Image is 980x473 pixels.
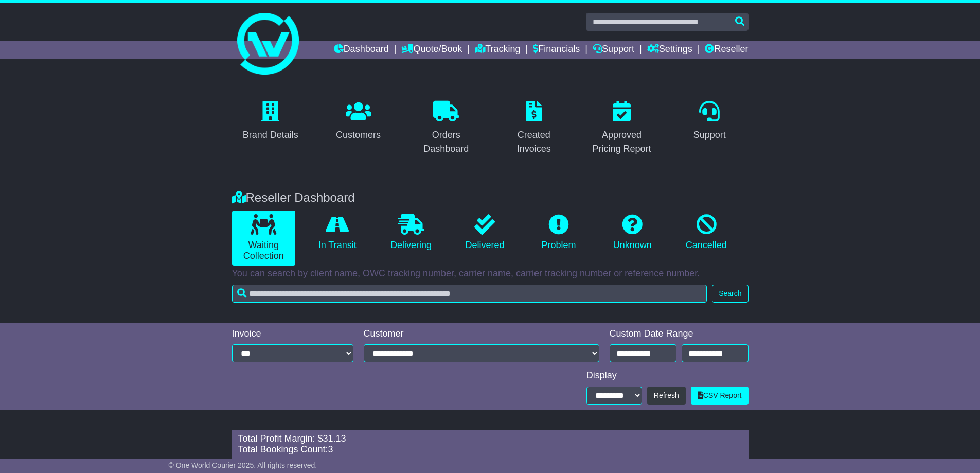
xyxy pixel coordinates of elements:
div: Approved Pricing Report [590,128,654,156]
a: Dashboard [334,41,389,59]
div: Customers [336,128,381,142]
a: Reseller [705,41,748,59]
div: Customer [364,328,599,340]
div: Total Profit Margin: $ [238,433,742,445]
a: Support [687,97,733,146]
a: Delivered [453,211,516,255]
div: Invoice [232,328,353,340]
a: Support [593,41,634,59]
a: Approved Pricing Report [583,97,661,160]
a: Quote/Book [401,41,462,59]
button: Refresh [647,387,686,405]
div: Orders Dashboard [414,128,478,156]
span: © One World Courier 2025. All rights reserved. [169,461,317,469]
a: Cancelled [674,211,738,255]
div: Created Invoices [502,128,566,156]
a: In Transit [306,211,369,255]
a: Financials [533,41,580,59]
div: Support [693,128,726,142]
a: Tracking [475,41,520,59]
div: Reseller Dashboard [227,190,754,205]
a: Waiting Collection [232,211,295,266]
a: CSV Report [691,387,749,405]
div: Custom Date Range [610,328,749,340]
div: Total Bookings Count: [238,444,742,456]
a: Customers [329,97,387,146]
div: Brand Details [243,128,298,142]
a: Settings [647,41,692,59]
a: Brand Details [236,97,305,146]
div: Display [586,370,749,381]
a: Orders Dashboard [407,97,485,160]
a: Unknown [601,211,664,255]
a: Created Invoices [495,97,573,160]
span: 3 [328,444,333,454]
a: Problem [527,211,590,255]
p: You can search by client name, OWC tracking number, carrier name, carrier tracking number or refe... [232,268,749,279]
a: Delivering [379,211,442,255]
button: Search [712,285,748,303]
span: 31.13 [323,433,346,444]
